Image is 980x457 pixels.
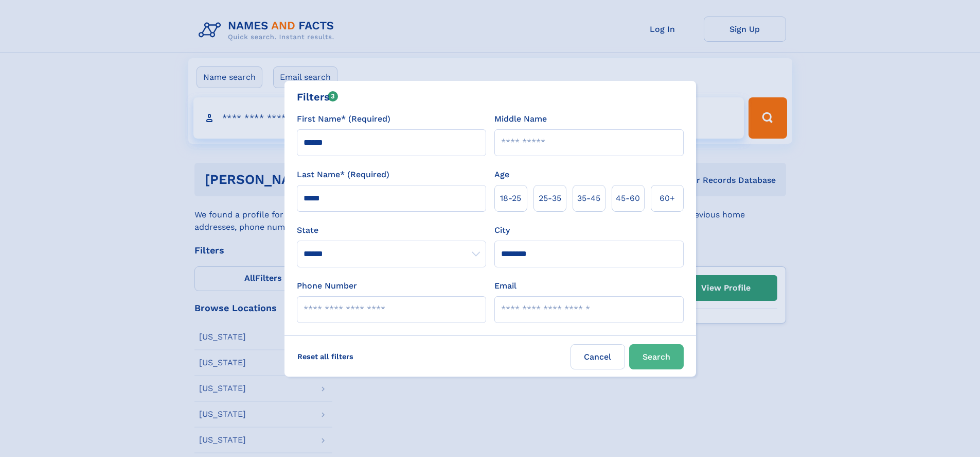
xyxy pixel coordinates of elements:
[297,89,338,105] div: Filters
[297,224,486,236] label: State
[660,192,675,205] span: 60+
[629,344,684,369] button: Search
[297,113,390,125] label: First Name* (Required)
[577,192,600,205] span: 35‑45
[494,113,547,125] label: Middle Name
[616,192,640,205] span: 45‑60
[500,192,521,205] span: 18‑25
[494,280,516,292] label: Email
[494,168,509,181] label: Age
[539,192,561,205] span: 25‑35
[297,280,357,292] label: Phone Number
[571,344,625,369] label: Cancel
[494,224,510,236] label: City
[297,168,389,181] label: Last Name* (Required)
[291,344,360,369] label: Reset all filters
